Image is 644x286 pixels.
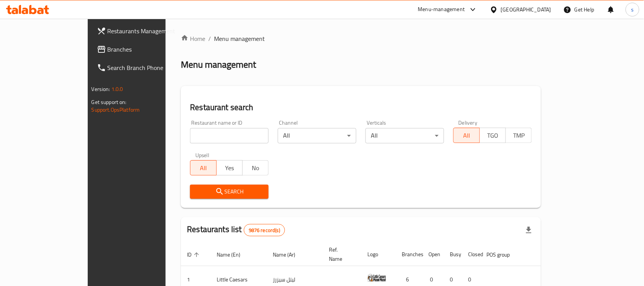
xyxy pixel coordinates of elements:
[520,221,538,239] div: Export file
[214,34,265,43] span: Menu management
[483,130,503,141] span: TGO
[361,243,396,266] th: Logo
[462,243,480,266] th: Closed
[217,250,250,259] span: Name (En)
[108,63,189,72] span: Search Branch Phone
[457,130,477,141] span: All
[187,250,201,259] span: ID
[216,160,243,175] button: Yes
[396,243,422,266] th: Branches
[196,187,262,197] span: Search
[278,128,356,143] div: All
[91,58,195,77] a: Search Branch Phone
[246,162,266,174] span: No
[92,105,140,115] a: Support.OpsPlatform
[92,97,127,107] span: Get support on:
[506,128,532,143] button: TMP
[453,128,480,143] button: All
[486,250,520,259] span: POS group
[190,160,216,175] button: All
[244,224,285,236] div: Total records count
[195,153,209,158] label: Upsell
[91,40,195,58] a: Branches
[501,5,551,14] div: [GEOGRAPHIC_DATA]
[92,84,110,94] span: Version:
[422,243,444,266] th: Open
[187,224,285,236] h2: Restaurants list
[273,250,305,259] span: Name (Ar)
[190,185,269,199] button: Search
[220,162,240,174] span: Yes
[111,84,123,94] span: 1.0.0
[193,162,213,174] span: All
[459,120,478,125] label: Delivery
[91,22,195,40] a: Restaurants Management
[509,130,529,141] span: TMP
[365,128,444,143] div: All
[329,245,352,263] span: Ref. Name
[418,5,465,14] div: Menu-management
[631,5,634,14] span: s
[190,102,532,113] h2: Restaurant search
[108,26,189,36] span: Restaurants Management
[181,34,541,43] nav: breadcrumb
[244,227,285,234] span: 9876 record(s)
[190,128,269,143] input: Search for restaurant name or ID..
[208,34,211,43] li: /
[480,128,506,143] button: TGO
[444,243,462,266] th: Busy
[181,58,256,71] h2: Menu management
[108,45,189,54] span: Branches
[242,160,269,175] button: No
